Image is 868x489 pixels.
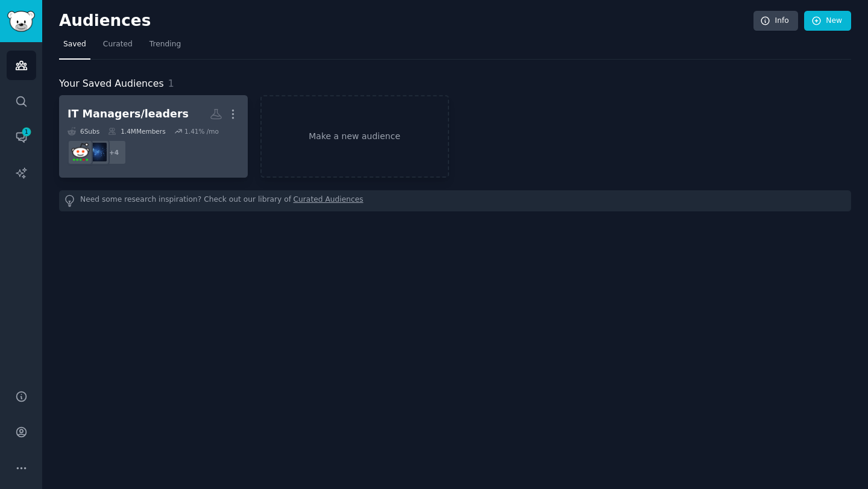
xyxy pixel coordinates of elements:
div: + 4 [101,140,127,165]
a: 1 [7,122,36,152]
div: 1.4M Members [108,127,165,135]
a: Curated [99,35,137,60]
a: Trending [145,35,185,60]
div: Need some research inspiration? Check out our library of [59,190,851,211]
span: Saved [63,39,86,50]
img: sysadmin [71,143,90,161]
span: Your Saved Audiences [59,76,164,92]
a: Make a new audience [260,95,449,178]
div: 6 Sub s [68,127,99,135]
img: it [88,143,107,161]
a: Curated Audiences [294,195,363,207]
h2: Audiences [59,11,753,31]
img: GummySearch logo [7,11,35,32]
span: 1 [168,78,174,89]
div: 1.41 % /mo [184,127,219,135]
a: Saved [59,35,90,60]
span: 1 [21,128,32,136]
a: Info [753,11,798,31]
a: New [804,11,851,31]
span: Trending [149,39,181,50]
a: IT Managers/leaders6Subs1.4MMembers1.41% /mo+4itsysadmin [59,95,248,178]
div: IT Managers/leaders [68,107,189,122]
span: Curated [103,39,133,50]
